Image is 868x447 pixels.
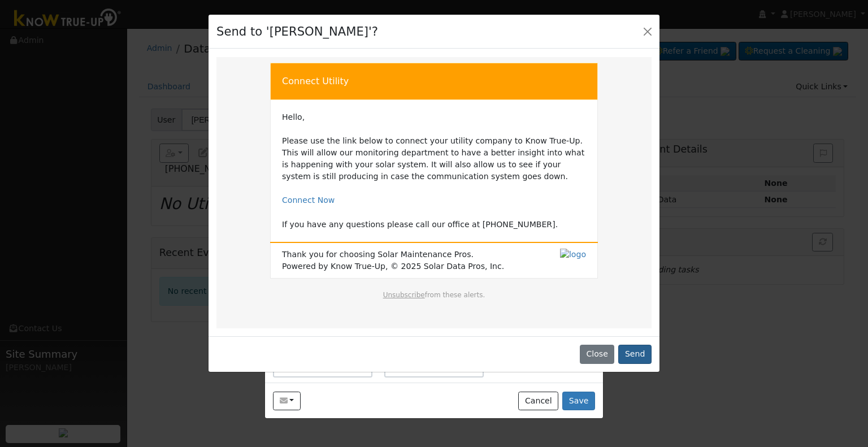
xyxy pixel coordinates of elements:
h4: Send to '[PERSON_NAME]'? [216,23,378,41]
a: Unsubscribe [383,291,425,299]
img: logo [560,249,586,261]
a: Connect Now [282,196,335,205]
td: Connect Utility [271,63,598,99]
button: Send [618,345,652,364]
span: Thank you for choosing Solar Maintenance Pros. Powered by Know True-Up, © 2025 Solar Data Pros, Inc. [282,249,504,272]
button: Close [580,345,614,364]
td: from these alerts. [281,290,587,311]
button: Close [640,23,656,39]
td: Hello, Please use the link below to connect your utility company to Know True-Up. This will allow... [282,111,586,231]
